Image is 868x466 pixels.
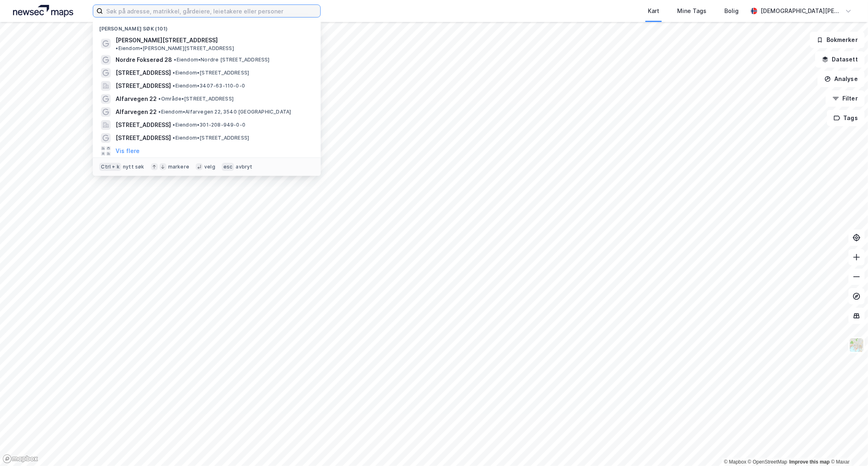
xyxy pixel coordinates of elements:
[173,70,249,76] span: Eiendom • [STREET_ADDRESS]
[648,6,659,16] div: Kart
[13,5,73,17] img: logo.a4113a55bc3d86da70a041830d287a7e.svg
[174,57,269,63] span: Eiendom • Nordre [STREET_ADDRESS]
[158,96,161,102] span: •
[173,70,175,76] span: •
[818,71,865,87] button: Analyse
[116,107,157,117] span: Alfarvegen 22
[173,83,245,89] span: Eiendom • 3407-63-110-0-0
[116,146,140,156] button: Vis flere
[827,427,868,466] div: Kontrollprogram for chat
[93,19,321,34] div: [PERSON_NAME] søk (101)
[116,35,218,45] span: [PERSON_NAME][STREET_ADDRESS]
[116,45,234,52] span: Eiendom • [PERSON_NAME][STREET_ADDRESS]
[173,122,175,128] span: •
[99,163,121,171] div: Ctrl + k
[116,81,171,91] span: [STREET_ADDRESS]
[827,427,868,466] iframe: Chat Widget
[173,135,175,141] span: •
[810,32,865,48] button: Bokmerker
[116,55,172,65] span: Nordre Fokserød 28
[724,459,746,465] a: Mapbox
[116,120,171,130] span: [STREET_ADDRESS]
[222,163,234,171] div: esc
[116,45,118,51] span: •
[204,164,215,170] div: velg
[158,96,234,102] span: Område • [STREET_ADDRESS]
[789,459,830,465] a: Improve this map
[236,164,252,170] div: avbryt
[677,6,706,16] div: Mine Tags
[158,109,291,115] span: Eiendom • Alfarvegen 22, 3540 [GEOGRAPHIC_DATA]
[827,110,865,126] button: Tags
[116,68,171,78] span: [STREET_ADDRESS]
[174,57,176,63] span: •
[724,6,739,16] div: Bolig
[103,5,320,17] input: Søk på adresse, matrikkel, gårdeiere, leietakere eller personer
[826,90,865,107] button: Filter
[173,135,249,141] span: Eiendom • [STREET_ADDRESS]
[173,83,175,89] span: •
[849,337,864,353] img: Z
[168,164,189,170] div: markere
[158,109,161,115] span: •
[748,459,787,465] a: OpenStreetMap
[116,133,171,143] span: [STREET_ADDRESS]
[173,122,245,128] span: Eiendom • 301-208-949-0-0
[123,164,144,170] div: nytt søk
[815,51,865,68] button: Datasett
[2,454,38,464] a: Mapbox homepage
[116,94,157,104] span: Alfarvegen 22
[761,6,842,16] div: [DEMOGRAPHIC_DATA][PERSON_NAME]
